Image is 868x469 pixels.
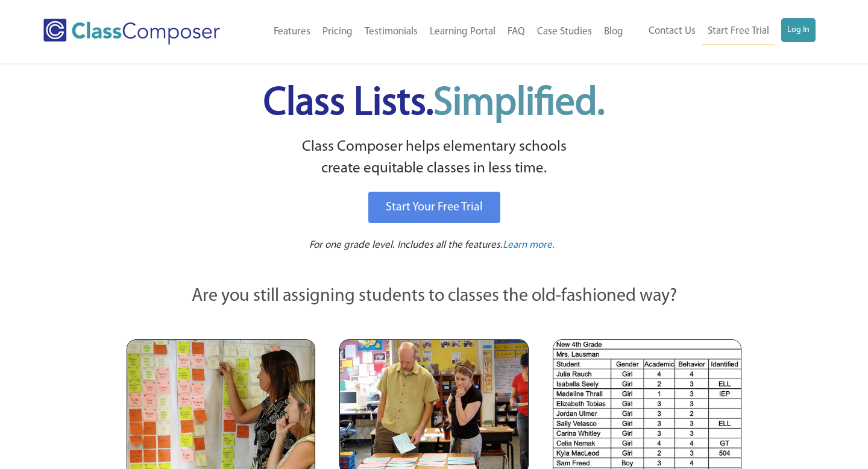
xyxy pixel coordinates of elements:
[503,240,555,250] span: Learn more.
[386,201,483,213] span: Start Your Free Trial
[127,283,741,310] p: Are you still assigning students to classes the old-fashioned way?
[643,18,702,45] a: Contact Us
[43,19,220,45] img: Class Composer
[502,19,531,45] a: FAQ
[598,19,629,45] a: Blog
[702,18,775,45] a: Start Free Trial
[503,238,555,253] a: Learn more.
[424,19,502,45] a: Learning Portal
[531,19,598,45] a: Case Studies
[316,19,359,45] a: Pricing
[248,19,629,45] nav: Header Menu
[263,84,605,124] span: Class Lists.
[359,19,424,45] a: Testimonials
[268,19,316,45] a: Features
[629,18,816,45] nav: Header Menu
[125,136,743,180] p: Class Composer helps elementary schools create equitable classes in less time.
[433,84,605,124] span: Simplified.
[781,18,816,42] a: Log In
[309,240,503,250] span: For one grade level. Includes all the features.
[368,192,500,223] a: Start Your Free Trial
